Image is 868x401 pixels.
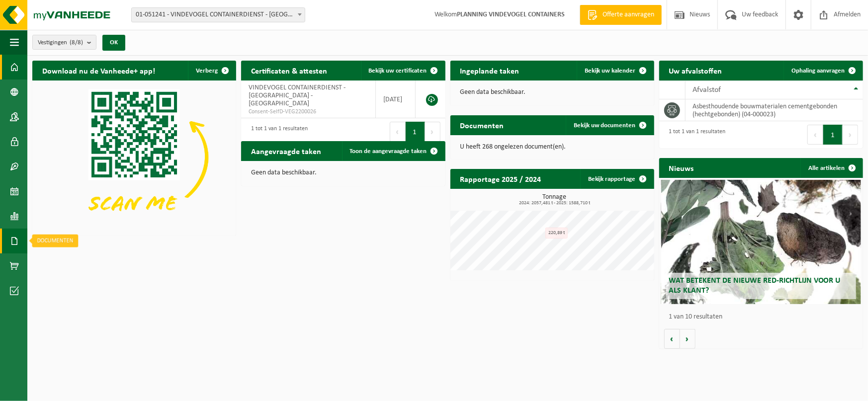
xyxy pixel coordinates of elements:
button: Previous [807,125,823,145]
button: Verberg [188,61,235,80]
a: Toon de aangevraagde taken [342,141,444,161]
h2: Certificaten & attesten [241,61,337,80]
h2: Documenten [450,115,514,135]
span: Ophaling aanvragen [791,68,845,74]
button: Vestigingen(8/8) [32,35,96,50]
h2: Nieuws [659,158,704,177]
td: [DATE] [376,80,416,118]
strong: PLANNING VINDEVOGEL CONTAINERS [457,11,565,18]
span: Toon de aangevraagde taken [350,148,427,155]
span: Consent-SelfD-VEG2200026 [249,108,368,116]
a: Bekijk uw documenten [566,115,653,135]
span: Vestigingen [38,35,83,50]
button: 1 [823,125,843,145]
span: Bekijk uw certificaten [369,68,427,74]
button: Next [843,125,858,145]
h3: Tonnage [455,194,654,206]
button: Volgende [680,329,695,349]
span: VINDEVOGEL CONTAINERDIENST - [GEOGRAPHIC_DATA] - [GEOGRAPHIC_DATA] [249,84,346,107]
button: OK [102,35,125,51]
button: Previous [390,122,406,142]
span: Afvalstof [693,86,721,94]
p: U heeft 268 ongelezen document(en). [460,144,644,151]
p: Geen data beschikbaar. [460,89,644,96]
div: 220,89 t [545,228,568,239]
div: 1 tot 1 van 1 resultaten [664,124,726,146]
span: Offerte aanvragen [600,10,657,20]
span: 2024: 2057,481 t - 2025: 1588,710 t [455,201,654,206]
a: Offerte aanvragen [580,5,662,25]
a: Bekijk uw certificaten [361,61,444,80]
p: Geen data beschikbaar. [251,169,435,176]
h2: Aangevraagde taken [241,141,331,160]
h2: Rapportage 2025 / 2024 [450,169,551,188]
count: (8/8) [70,39,83,46]
span: Bekijk uw documenten [574,122,636,129]
td: asbesthoudende bouwmaterialen cementgebonden (hechtgebonden) (04-000023) [686,99,863,121]
a: Alle artikelen [800,158,862,178]
a: Bekijk rapportage [580,169,653,189]
button: Vorige [664,329,680,349]
div: 1 tot 1 van 1 resultaten [246,121,308,143]
a: Ophaling aanvragen [783,61,862,80]
h2: Download nu de Vanheede+ app! [32,61,165,80]
span: 01-051241 - VINDEVOGEL CONTAINERDIENST - OUDENAARDE - OUDENAARDE [131,7,305,22]
h2: Uw afvalstoffen [659,61,732,80]
span: Wat betekent de nieuwe RED-richtlijn voor u als klant? [669,277,841,294]
h2: Ingeplande taken [450,61,529,80]
p: 1 van 10 resultaten [669,314,858,321]
button: Next [425,122,440,142]
span: Verberg [196,68,218,74]
span: Bekijk uw kalender [585,68,636,74]
a: Bekijk uw kalender [577,61,653,80]
img: Download de VHEPlus App [32,80,236,234]
a: Wat betekent de nieuwe RED-richtlijn voor u als klant? [661,180,861,304]
span: 01-051241 - VINDEVOGEL CONTAINERDIENST - OUDENAARDE - OUDENAARDE [132,8,305,22]
button: 1 [406,122,425,142]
